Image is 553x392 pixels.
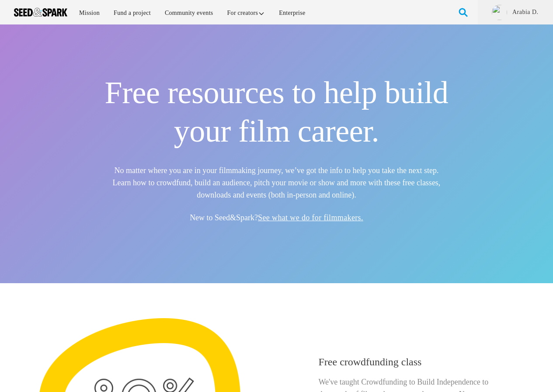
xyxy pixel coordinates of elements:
h5: No matter where you are in your filmmaking journey, we’ve got the info to help you take the next ... [104,164,448,201]
a: Community events [159,3,219,22]
h5: New to Seed&Spark? [104,212,448,224]
a: Enterprise [273,3,311,22]
img: Seed amp; Spark [14,8,67,17]
h1: Free resources to help build your film career. [104,73,448,150]
a: Mission [73,3,106,22]
a: Fund a project [108,3,157,22]
img: ACg8ocIipMRwDKswPnfsHRIMww63Th_K7caiHvZ-kBPOtfwJH6OYa7Y=s96-c [492,5,507,20]
a: For creators [221,3,271,22]
a: Arabia D. [512,8,539,17]
h4: Free crowdfunding class [319,355,515,369]
a: See what we do for filmmakers. [258,213,363,222]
